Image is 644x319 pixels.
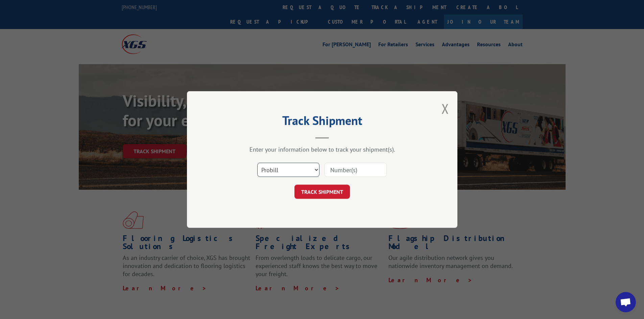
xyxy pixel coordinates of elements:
[325,163,387,177] input: Number(s)
[221,145,424,153] div: Enter your information below to track your shipment(s).
[221,116,424,129] h2: Track Shipment
[442,100,449,117] button: Close modal
[616,292,636,312] div: Open chat
[294,185,350,199] button: TRACK SHIPMENT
